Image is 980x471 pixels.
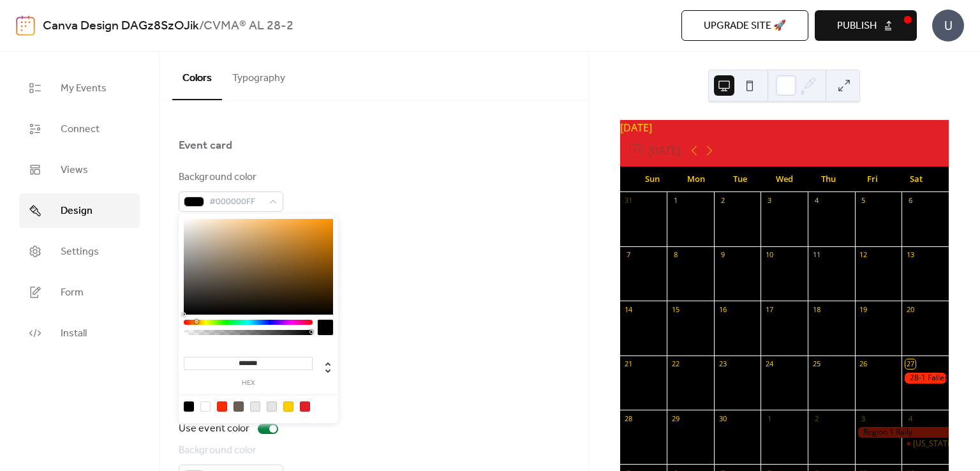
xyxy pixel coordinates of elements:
[718,304,727,314] div: 16
[762,167,806,192] div: Wed
[905,304,915,314] div: 20
[932,10,964,41] div: U
[624,414,634,423] div: 28
[674,167,718,192] div: Mon
[671,359,680,369] div: 22
[179,443,281,458] div: Background color
[718,167,762,192] div: Tue
[905,414,915,423] div: 4
[905,250,915,260] div: 13
[859,414,868,423] div: 3
[19,275,140,310] a: Form
[764,304,774,314] div: 17
[19,153,140,187] a: Views
[681,10,808,41] button: Upgrade site 🚀
[61,326,87,341] span: Install
[671,304,680,314] div: 15
[812,414,821,423] div: 2
[902,373,949,384] div: 28-1 Fallen Hero’s Poker Run
[859,250,868,260] div: 12
[283,401,293,412] div: rgb(255, 207, 3)
[16,15,35,36] img: logo
[200,401,211,412] div: rgb(255, 255, 255)
[61,204,93,219] span: Design
[19,193,140,228] a: Design
[61,81,107,96] span: My Events
[859,304,868,314] div: 19
[624,196,634,206] div: 31
[624,250,634,260] div: 7
[19,234,140,269] a: Settings
[718,359,727,369] div: 23
[234,401,244,412] div: rgb(106, 93, 83)
[855,427,949,438] div: Region 1 Rally
[764,359,774,369] div: 24
[267,401,277,412] div: rgb(230, 228, 226)
[184,401,194,412] div: rgb(0, 0, 0)
[624,359,634,369] div: 21
[19,71,140,105] a: My Events
[620,120,949,135] div: [DATE]
[61,122,100,137] span: Connect
[859,359,868,369] div: 26
[718,414,727,423] div: 30
[172,52,222,100] button: Colors
[630,167,674,192] div: Sun
[179,170,281,185] div: Background color
[19,112,140,146] a: Connect
[300,401,310,412] div: rgb(225, 32, 39)
[718,196,727,206] div: 2
[902,438,949,449] div: Alabama Veterans Museum Coffee Call
[895,167,939,192] div: Sat
[764,250,774,260] div: 10
[806,167,850,192] div: Thu
[209,195,263,210] span: #000000FF
[671,414,680,423] div: 29
[204,14,293,38] b: CVMA® AL 28-2
[812,250,821,260] div: 11
[764,414,774,423] div: 1
[43,14,199,38] a: Canva Design DAGz8SzOJik
[812,196,821,206] div: 4
[905,359,915,369] div: 27
[671,250,680,260] div: 8
[179,421,250,437] div: Use event color
[837,19,877,34] span: Publish
[61,163,88,178] span: Views
[61,244,99,260] span: Settings
[718,250,727,260] div: 9
[250,401,260,412] div: rgb(234, 232, 230)
[199,14,204,38] b: /
[671,196,680,206] div: 1
[217,401,227,412] div: rgb(255, 43, 6)
[222,52,295,99] button: Typography
[850,167,895,192] div: Fri
[815,10,917,41] button: Publish
[812,304,821,314] div: 18
[179,138,232,153] div: Event card
[624,304,634,314] div: 14
[905,196,915,206] div: 6
[184,380,313,387] label: hex
[859,196,868,206] div: 5
[19,316,140,350] a: Install
[764,196,774,206] div: 3
[61,285,84,301] span: Form
[812,359,821,369] div: 25
[704,19,786,34] span: Upgrade site 🚀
